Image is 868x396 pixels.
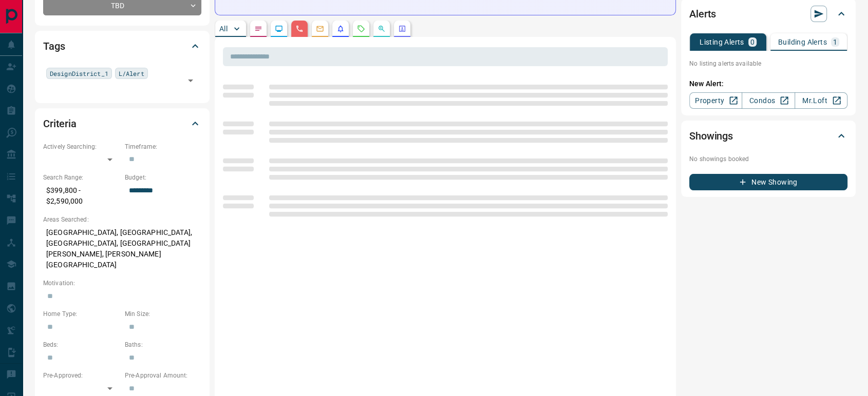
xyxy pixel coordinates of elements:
[689,154,847,164] p: No showings booked
[689,92,742,109] a: Property
[378,25,386,33] svg: Opportunities
[742,92,795,109] a: Condos
[689,124,847,148] div: Showings
[43,215,201,224] p: Areas Searched:
[357,25,365,33] svg: Requests
[125,173,201,182] p: Budget:
[43,371,120,380] p: Pre-Approved:
[125,309,201,319] p: Min Size:
[125,340,201,349] p: Baths:
[689,6,716,22] h2: Alerts
[43,38,65,54] h2: Tags
[43,340,120,349] p: Beds:
[43,115,77,132] h2: Criteria
[119,68,144,78] span: L/Alert
[700,38,744,46] p: Listing Alerts
[778,38,827,46] p: Building Alerts
[125,371,201,380] p: Pre-Approval Amount:
[43,142,120,151] p: Actively Searching:
[316,25,324,33] svg: Emails
[43,34,201,58] div: Tags
[43,182,120,210] p: $399,800 - $2,590,000
[43,224,201,273] p: [GEOGRAPHIC_DATA], [GEOGRAPHIC_DATA], [GEOGRAPHIC_DATA], [GEOGRAPHIC_DATA][PERSON_NAME], [PERSON_...
[254,25,262,33] svg: Notes
[50,68,108,78] span: DesignDistrict_1
[219,25,228,32] p: All
[689,59,847,68] p: No listing alerts available
[689,128,733,144] h2: Showings
[689,78,847,89] p: New Alert:
[336,25,345,33] svg: Listing Alerts
[275,25,283,33] svg: Lead Browsing Activity
[43,279,201,288] p: Motivation:
[795,92,847,109] a: Mr.Loft
[43,309,120,319] p: Home Type:
[295,25,304,33] svg: Calls
[183,73,198,88] button: Open
[43,173,120,182] p: Search Range:
[689,174,847,190] button: New Showing
[833,38,837,46] p: 1
[43,111,201,136] div: Criteria
[125,142,201,151] p: Timeframe:
[750,38,754,46] p: 0
[689,2,847,26] div: Alerts
[398,25,406,33] svg: Agent Actions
